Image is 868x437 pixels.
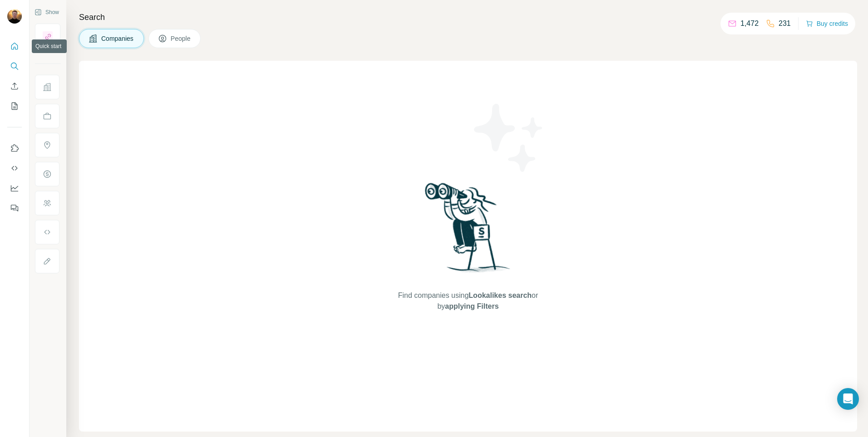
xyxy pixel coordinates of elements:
span: People [171,34,192,43]
span: Lookalikes search [469,291,532,299]
button: Dashboard [7,180,22,196]
button: Buy credits [806,17,848,30]
div: Open Intercom Messenger [837,388,859,410]
button: Search [7,58,22,74]
span: Find companies using or by [395,290,541,312]
img: Surfe Illustration - Stars [468,97,550,179]
img: Surfe Illustration - Woman searching with binoculars [421,180,515,282]
button: Show [28,5,65,19]
span: applying Filters [445,302,498,310]
button: My lists [7,98,22,114]
p: 1,472 [740,18,759,29]
img: Avatar [7,9,22,24]
span: Companies [101,34,134,43]
button: Enrich CSV [7,78,22,94]
h4: Search [79,11,857,24]
button: Use Surfe API [7,160,22,176]
button: Feedback [7,200,22,216]
button: Quick start [7,38,22,54]
p: 231 [779,18,791,29]
button: Use Surfe on LinkedIn [7,140,22,156]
